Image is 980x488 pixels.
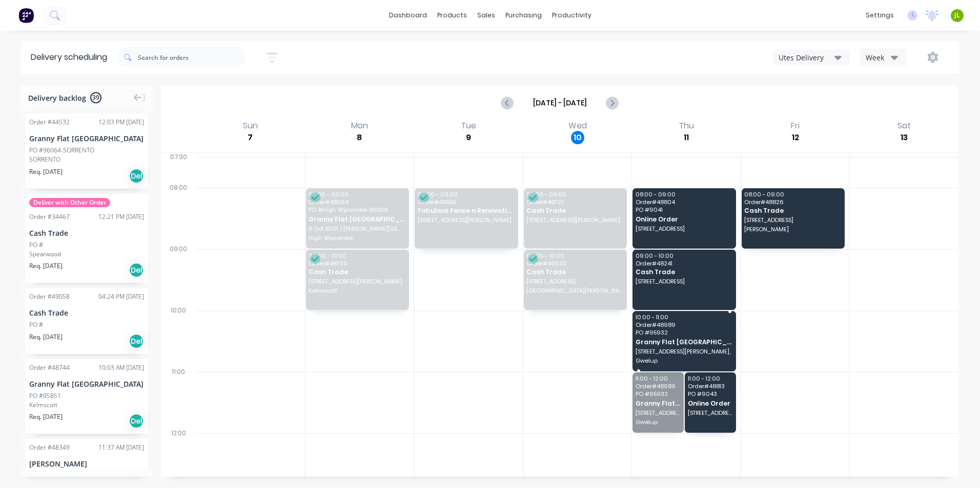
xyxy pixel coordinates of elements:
[98,292,144,301] div: 04:24 PM [DATE]
[29,133,144,144] div: Granny Flat [GEOGRAPHIC_DATA]
[29,228,144,238] div: Cash Trade
[773,50,850,65] button: Utes Delivery
[29,167,63,176] span: Req. [DATE]
[472,8,500,23] div: sales
[866,52,895,63] div: Week
[779,52,834,63] div: Utes Delivery
[129,413,144,429] div: Del
[29,292,70,301] div: Order # 49058
[29,261,63,271] span: Req. [DATE]
[954,11,960,20] span: JL
[432,8,472,23] div: products
[28,93,86,103] span: Delivery backlog
[861,8,899,23] div: settings
[29,412,63,422] span: Req. [DATE]
[29,240,43,250] div: PO #
[29,379,144,389] div: Granny Flat [GEOGRAPHIC_DATA]
[860,49,906,66] button: Week
[18,8,34,23] img: Factory
[98,363,144,372] div: 10:03 AM [DATE]
[29,250,144,259] div: Spearwood
[29,458,144,469] div: [PERSON_NAME]
[29,212,70,221] div: Order # 34467
[29,332,63,342] span: Req. [DATE]
[98,118,144,127] div: 12:03 PM [DATE]
[98,212,144,221] div: 12:21 PM [DATE]
[29,118,70,127] div: Order # 44532
[500,8,547,23] div: purchasing
[98,443,144,452] div: 11:37 AM [DATE]
[29,146,94,155] div: PO #96064-SORRENTO
[29,155,144,164] div: SORRENTO
[547,8,597,23] div: productivity
[29,198,110,207] span: Deliver with Other Order
[90,92,101,103] span: 39
[21,41,117,74] div: Delivery scheduling
[384,8,432,23] a: dashboard
[129,262,144,278] div: Del
[138,47,246,68] input: Search for orders
[129,168,144,184] div: Del
[29,443,70,452] div: Order # 48349
[129,334,144,349] div: Del
[29,307,144,318] div: Cash Trade
[29,363,70,372] div: Order # 48744
[29,320,43,329] div: PO #
[29,401,144,410] div: Kelmscott
[29,391,61,401] div: PO #95851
